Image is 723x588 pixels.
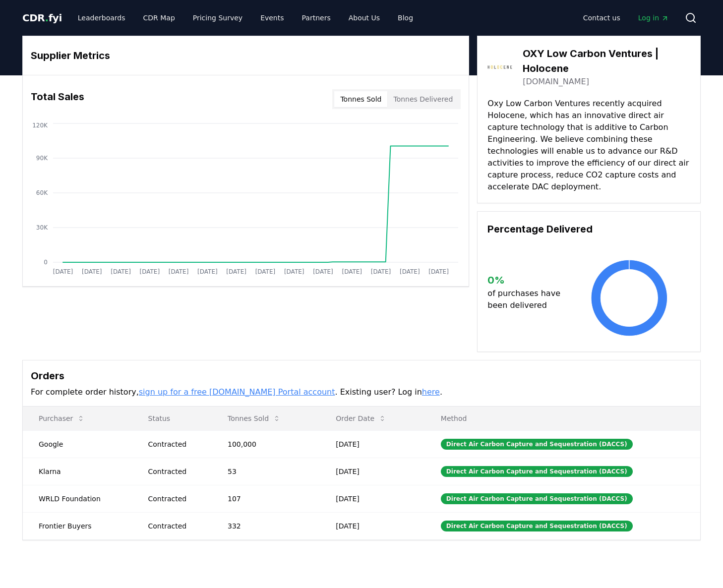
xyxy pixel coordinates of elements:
[255,268,276,275] tspan: [DATE]
[428,268,449,275] tspan: [DATE]
[441,466,633,477] div: Direct Air Carbon Capture and Sequestration (DACCS)
[31,409,93,428] button: Purchaser
[23,458,132,485] td: Klarna
[252,9,292,27] a: Events
[185,9,250,27] a: Pricing Survey
[638,13,669,23] span: Log in
[487,273,568,288] h3: 0 %
[31,368,692,383] h3: Orders
[212,512,320,539] td: 332
[148,467,204,476] div: Contracted
[294,9,339,27] a: Partners
[320,485,425,512] td: [DATE]
[441,521,633,531] div: Direct Air Carbon Capture and Sequestration (DACCS)
[341,9,388,27] a: About Us
[313,268,333,275] tspan: [DATE]
[36,224,48,231] tspan: 30K
[36,189,48,196] tspan: 60K
[320,512,425,539] td: [DATE]
[111,268,131,275] tspan: [DATE]
[44,259,48,266] tspan: 0
[23,430,132,458] td: Google
[441,493,633,504] div: Direct Air Carbon Capture and Sequestration (DACCS)
[53,268,73,275] tspan: [DATE]
[320,458,425,485] td: [DATE]
[140,413,204,423] p: Status
[523,76,589,88] a: [DOMAIN_NAME]
[487,98,690,193] p: Oxy Low Carbon Ventures recently acquired Holocene, which has an innovative direct air capture te...
[212,485,320,512] td: 107
[487,222,690,236] h3: Percentage Delivered
[31,48,461,63] h3: Supplier Metrics
[334,91,387,107] button: Tonnes Sold
[70,9,421,27] nav: Main
[70,9,133,27] a: Leaderboards
[328,409,394,428] button: Order Date
[135,9,183,27] a: CDR Map
[284,268,304,275] tspan: [DATE]
[148,521,204,531] div: Contracted
[342,268,362,275] tspan: [DATE]
[630,9,677,27] a: Log in
[575,9,628,27] a: Contact us
[575,9,677,27] nav: Main
[23,485,132,512] td: WRLD Foundation
[32,122,48,129] tspan: 120K
[148,494,204,504] div: Contracted
[31,89,84,109] h3: Total Sales
[320,430,425,458] td: [DATE]
[226,268,246,275] tspan: [DATE]
[487,288,568,311] p: of purchases have been delivered
[212,430,320,458] td: 100,000
[45,12,49,24] span: .
[441,439,633,450] div: Direct Air Carbon Capture and Sequestration (DACCS)
[148,439,204,449] div: Contracted
[220,409,289,428] button: Tonnes Sold
[140,268,160,275] tspan: [DATE]
[22,11,62,25] a: CDR.fyi
[169,268,189,275] tspan: [DATE]
[212,458,320,485] td: 53
[139,387,335,397] a: sign up for a free [DOMAIN_NAME] Portal account
[523,46,690,76] h3: OXY Low Carbon Ventures | Holocene
[387,91,459,107] button: Tonnes Delivered
[422,387,440,397] a: here
[22,12,62,24] span: CDR fyi
[23,512,132,539] td: Frontier Buyers
[400,268,420,275] tspan: [DATE]
[197,268,218,275] tspan: [DATE]
[433,413,692,423] p: Method
[31,386,692,398] p: For complete order history, . Existing user? Log in .
[36,155,48,162] tspan: 90K
[390,9,421,27] a: Blog
[487,55,513,80] img: OXY Low Carbon Ventures | Holocene-logo
[371,268,391,275] tspan: [DATE]
[82,268,102,275] tspan: [DATE]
